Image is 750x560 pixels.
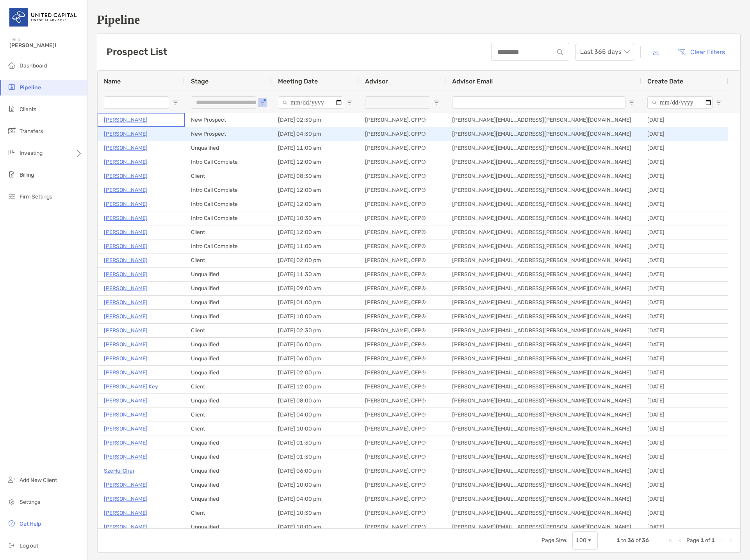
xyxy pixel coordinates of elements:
div: Unqualified [185,436,272,450]
div: [PERSON_NAME][EMAIL_ADDRESS][PERSON_NAME][DOMAIN_NAME] [446,296,641,309]
img: United Capital Logo [9,3,78,31]
div: [DATE] [641,450,728,464]
div: Client [185,506,272,520]
h1: Pipeline [97,12,741,27]
div: [PERSON_NAME], CFP® [359,366,446,379]
div: Unqualified [185,282,272,295]
span: Create Date [647,78,683,85]
div: [DATE] 12:00 am [272,183,359,197]
div: [PERSON_NAME], CFP® [359,310,446,323]
div: [PERSON_NAME][EMAIL_ADDRESS][PERSON_NAME][DOMAIN_NAME] [446,450,641,464]
div: [DATE] 04:30 pm [272,127,359,141]
a: [PERSON_NAME] [104,438,148,448]
span: Name [104,78,121,85]
div: [PERSON_NAME], CFP® [359,436,446,450]
p: [PERSON_NAME] [104,269,148,279]
div: Unqualified [185,366,272,379]
div: [PERSON_NAME][EMAIL_ADDRESS][PERSON_NAME][DOMAIN_NAME] [446,225,641,239]
button: Open Filter Menu [629,99,635,106]
a: [PERSON_NAME] [104,522,148,532]
div: [PERSON_NAME][EMAIL_ADDRESS][PERSON_NAME][DOMAIN_NAME] [446,324,641,337]
img: get-help icon [7,519,16,528]
a: [PERSON_NAME] [104,227,148,237]
div: [DATE] 02:00 pm [272,366,359,379]
button: Open Filter Menu [172,99,178,106]
div: [DATE] [641,169,728,183]
img: transfers icon [7,126,16,135]
div: [PERSON_NAME][EMAIL_ADDRESS][PERSON_NAME][DOMAIN_NAME] [446,478,641,492]
div: [PERSON_NAME], CFP® [359,183,446,197]
span: [PERSON_NAME]! [9,42,82,49]
a: [PERSON_NAME] [104,185,148,195]
input: Name Filter Input [104,96,169,109]
input: Advisor Email Filter Input [452,96,625,109]
img: billing icon [7,170,16,179]
span: of [705,537,710,544]
img: firm-settings icon [7,191,16,201]
div: [PERSON_NAME][EMAIL_ADDRESS][PERSON_NAME][DOMAIN_NAME] [446,506,641,520]
div: [DATE] 08:30 am [272,169,359,183]
div: Page Size: [542,537,568,544]
img: pipeline icon [7,82,16,92]
div: [PERSON_NAME][EMAIL_ADDRESS][PERSON_NAME][DOMAIN_NAME] [446,127,641,141]
div: [DATE] [641,253,728,267]
button: Open Filter Menu [716,99,722,106]
a: [PERSON_NAME] [104,480,148,490]
input: Meeting Date Filter Input [278,96,343,109]
div: Client [185,324,272,337]
div: [PERSON_NAME][EMAIL_ADDRESS][PERSON_NAME][DOMAIN_NAME] [446,183,641,197]
div: [DATE] [641,324,728,337]
a: [PERSON_NAME] [104,396,148,406]
div: [PERSON_NAME], CFP® [359,338,446,351]
span: Advisor [365,78,388,85]
span: of [636,537,641,544]
div: [PERSON_NAME], CFP® [359,225,446,239]
div: [PERSON_NAME][EMAIL_ADDRESS][PERSON_NAME][DOMAIN_NAME] [446,268,641,281]
div: [PERSON_NAME], CFP® [359,492,446,506]
div: [PERSON_NAME], CFP® [359,380,446,393]
div: [DATE] 11:00 am [272,239,359,253]
a: [PERSON_NAME] [104,312,148,321]
img: dashboard icon [7,60,16,70]
div: [PERSON_NAME], CFP® [359,113,446,127]
div: [DATE] 10:00 am [272,520,359,534]
div: [DATE] [641,127,728,141]
a: [PERSON_NAME] Key [104,382,158,392]
div: [DATE] 12:00 am [272,155,359,169]
div: [DATE] [641,225,728,239]
span: Transfers [20,128,43,135]
p: [PERSON_NAME] [104,494,148,504]
span: Dashboard [20,62,47,69]
p: [PERSON_NAME] [104,452,148,462]
div: Unqualified [185,296,272,309]
a: [PERSON_NAME] [104,368,148,377]
div: [PERSON_NAME][EMAIL_ADDRESS][PERSON_NAME][DOMAIN_NAME] [446,253,641,267]
button: Open Filter Menu [346,99,353,106]
span: Add New Client [20,477,57,484]
a: [PERSON_NAME] [104,255,148,265]
div: Client [185,408,272,422]
a: SzeHui Chai [104,466,134,476]
div: [DATE] [641,141,728,155]
div: [PERSON_NAME], CFP® [359,141,446,155]
span: Log out [20,542,38,549]
div: [DATE] 12:00 am [272,197,359,211]
span: 36 [627,537,634,544]
div: [DATE] 04:00 pm [272,408,359,422]
div: [DATE] 11:30 am [272,268,359,281]
div: [DATE] [641,506,728,520]
div: [PERSON_NAME][EMAIL_ADDRESS][PERSON_NAME][DOMAIN_NAME] [446,197,641,211]
a: [PERSON_NAME] [104,326,148,335]
a: [PERSON_NAME] [104,213,148,223]
div: Client [185,169,272,183]
span: Billing [20,172,34,178]
div: Intro Call Complete [185,155,272,169]
div: Unqualified [185,492,272,506]
div: [DATE] [641,239,728,253]
div: [DATE] [641,464,728,478]
div: [PERSON_NAME], CFP® [359,506,446,520]
div: [DATE] [641,492,728,506]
